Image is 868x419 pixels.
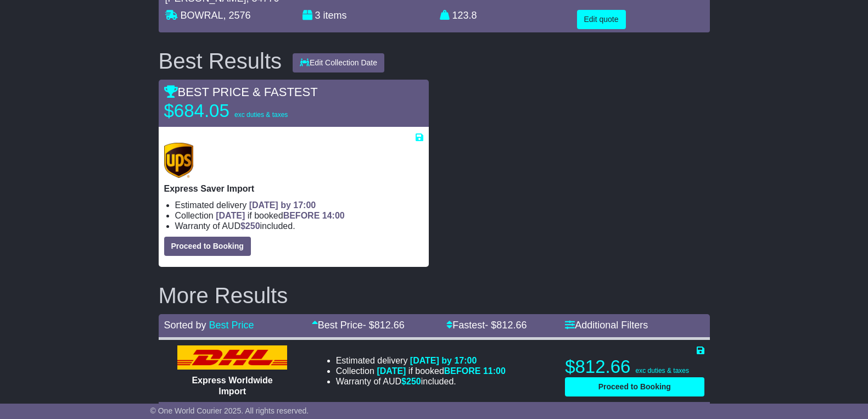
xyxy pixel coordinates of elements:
p: $684.05 [164,100,301,122]
span: BEFORE [283,211,320,220]
span: 123.8 [452,10,477,21]
span: exc duties & taxes [636,367,689,375]
button: Proceed to Booking [565,377,704,396]
span: $ [401,377,421,386]
span: BOWRAL [181,10,223,21]
div: Best Results [153,49,288,73]
span: 250 [245,221,260,231]
li: Warranty of AUD included. [175,221,423,231]
li: Estimated delivery [336,355,506,366]
span: 812.66 [374,320,405,331]
li: Collection [175,210,423,221]
li: Estimated delivery [175,200,423,210]
span: if booked [377,366,505,376]
a: Best Price- $812.66 [312,320,405,331]
p: $812.66 [565,356,704,378]
span: [DATE] [377,366,406,376]
a: Additional Filters [565,320,648,331]
h2: More Results [159,283,710,308]
span: - $ [363,320,405,331]
span: Sorted by [164,320,206,331]
button: Proceed to Booking [164,237,251,256]
img: DHL: Express Worldwide Import [177,345,287,370]
span: BEST PRICE & FASTEST [164,85,318,99]
span: , 2576 [223,10,251,21]
span: 250 [406,377,421,386]
span: [DATE] [216,211,245,220]
li: Warranty of AUD included. [336,376,506,387]
button: Edit quote [577,10,626,29]
span: $ [240,221,260,231]
button: Edit Collection Date [293,53,384,72]
span: BEFORE [444,366,481,376]
span: items [323,10,347,21]
a: Best Price [209,320,254,331]
span: if booked [216,211,344,220]
span: 11:00 [483,366,506,376]
span: © One World Courier 2025. All rights reserved. [150,406,309,415]
span: 14:00 [322,211,345,220]
span: [DATE] by 17:00 [410,356,477,365]
span: - $ [485,320,527,331]
span: exc duties & taxes [234,111,288,119]
li: Collection [336,366,506,376]
span: 812.66 [496,320,527,331]
a: Fastest- $812.66 [446,320,527,331]
span: 3 [315,10,321,21]
span: [DATE] by 17:00 [249,200,316,210]
span: Express Worldwide Import [192,376,272,395]
img: UPS (new): Express Saver Import [164,143,194,178]
p: Express Saver Import [164,183,423,194]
